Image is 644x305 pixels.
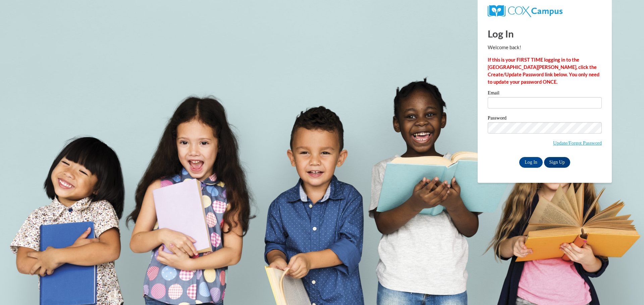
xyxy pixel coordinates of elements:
p: Welcome back! [488,44,602,51]
label: Email [488,90,602,97]
h1: Log In [488,27,602,41]
label: Password [488,116,602,122]
img: COX Campus [488,5,562,17]
strong: If this is your FIRST TIME logging in to the [GEOGRAPHIC_DATA][PERSON_NAME], click the Create/Upd... [488,57,599,85]
input: Log In [519,157,543,168]
a: Update/Forgot Password [553,140,602,146]
a: Sign Up [544,157,570,168]
a: COX Campus [488,8,562,13]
